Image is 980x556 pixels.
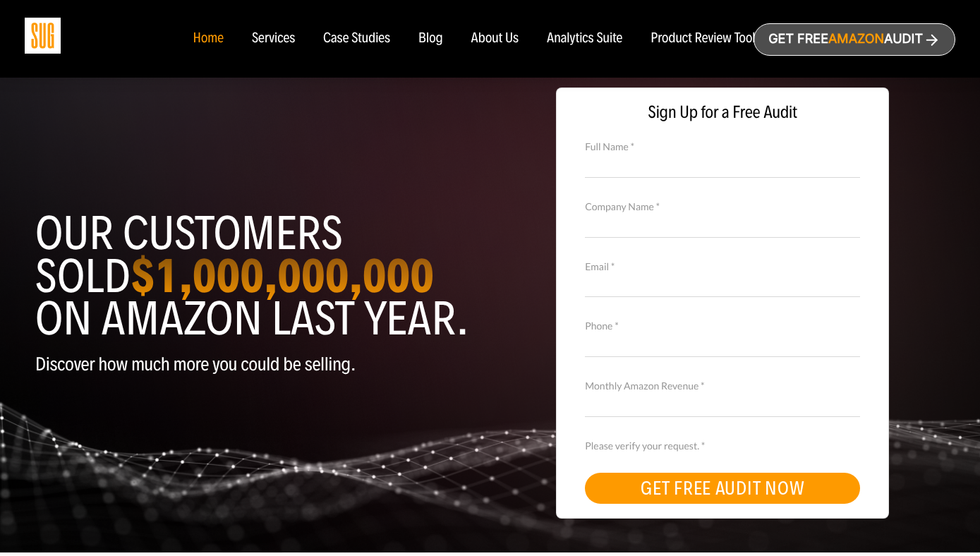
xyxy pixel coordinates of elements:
label: Phone * [585,318,860,334]
label: Company Name * [585,199,860,214]
label: Monthly Amazon Revenue * [585,378,860,394]
label: Email * [585,259,860,274]
button: GET FREE AUDIT NOW [585,473,860,504]
img: Sug [25,18,61,54]
input: Email * [585,272,860,297]
span: Amazon [828,32,884,47]
a: Blog [418,31,443,47]
label: Full Name * [585,139,860,155]
a: Services [252,31,295,47]
span: Sign Up for a Free Audit [571,102,874,123]
a: Case Studies [323,31,390,47]
label: Please verify your request. * [585,438,860,454]
h1: Our customers sold on Amazon last year. [35,212,480,340]
input: Monthly Amazon Revenue * [585,392,860,417]
input: Contact Number * [585,332,860,357]
input: Full Name * [585,152,860,177]
a: Home [193,31,223,47]
a: About Us [471,31,519,47]
a: Analytics Suite [547,31,622,47]
input: Company Name * [585,212,860,237]
strong: $1,000,000,000 [131,247,434,305]
a: Get freeAmazonAudit [754,23,955,56]
a: Product Review Tool [651,31,755,47]
p: Discover how much more you could be selling. [35,354,480,375]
